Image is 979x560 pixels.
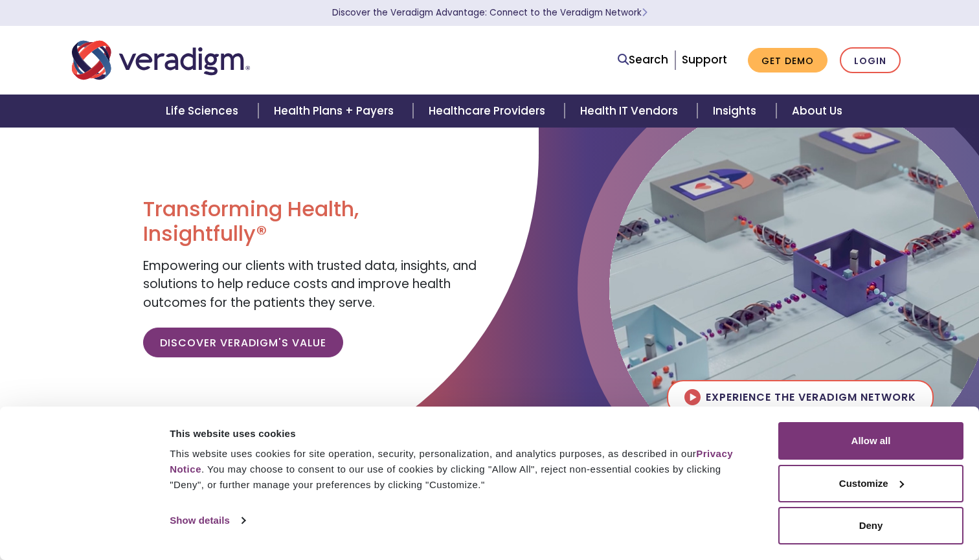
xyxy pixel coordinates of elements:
[682,52,727,67] a: Support
[778,507,963,544] button: Deny
[778,465,963,502] button: Customize
[170,426,749,442] div: This website uses cookies
[170,446,749,493] div: This website uses cookies for site operation, security, personalization, and analytics purposes, ...
[72,39,250,82] img: Veradigm logo
[143,257,477,311] span: Empowering our clients with trusted data, insights, and solutions to help reduce costs and improv...
[413,95,565,128] a: Healthcare Providers
[697,95,776,128] a: Insights
[565,95,697,128] a: Health IT Vendors
[258,95,413,128] a: Health Plans + Payers
[748,48,827,73] a: Get Demo
[150,95,258,128] a: Life Sciences
[170,511,245,530] a: Show details
[776,95,858,128] a: About Us
[642,6,647,19] span: Learn More
[143,328,343,357] a: Discover Veradigm's Value
[840,47,901,74] a: Login
[778,422,963,460] button: Allow all
[332,6,647,19] a: Discover the Veradigm Advantage: Connect to the Veradigm NetworkLearn More
[143,197,480,247] h1: Transforming Health, Insightfully®
[618,51,668,69] a: Search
